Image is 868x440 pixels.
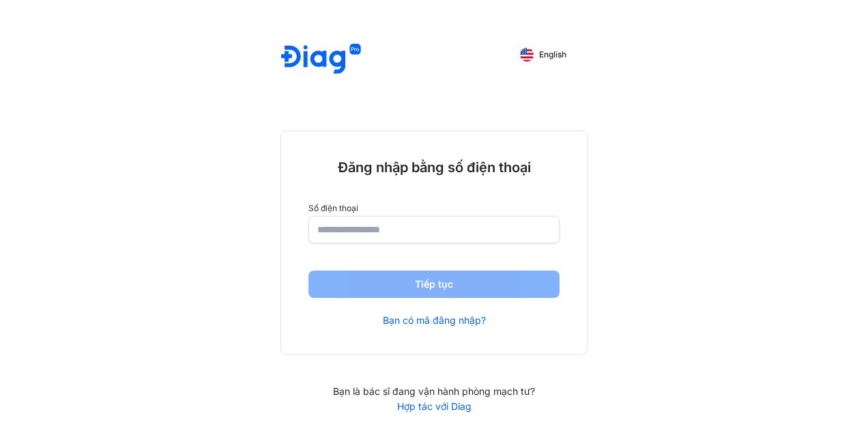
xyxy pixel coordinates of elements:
div: Bạn là bác sĩ đang vận hành phòng mạch tư? [280,385,588,398]
img: English [520,48,534,61]
div: Đăng nhập bằng số điện thoại [308,159,560,176]
a: Hợp tác với Diag [280,400,588,413]
button: Tiếp tục [308,271,560,298]
img: logo [281,44,361,76]
label: Số điện thoại [308,204,560,213]
span: English [539,50,566,59]
button: English [510,44,576,66]
a: Bạn có mã đăng nhập? [383,314,486,327]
